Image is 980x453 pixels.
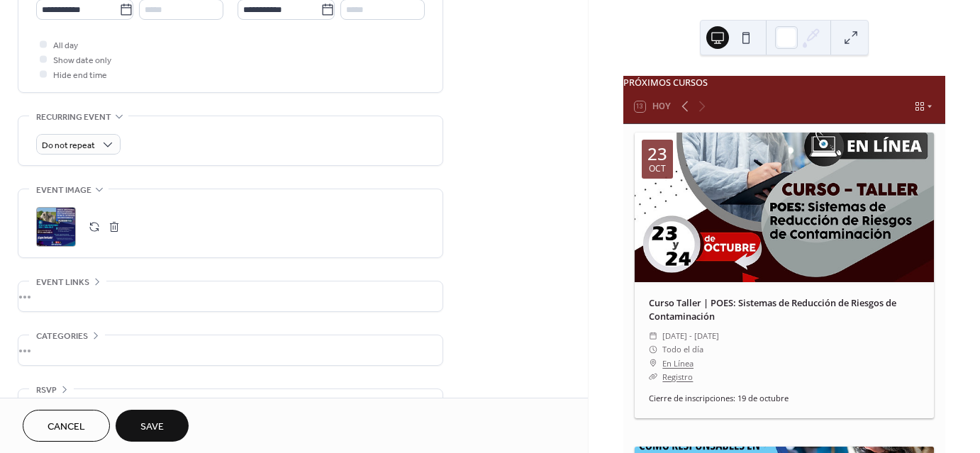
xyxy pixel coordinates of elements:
span: Hide end time [53,68,107,83]
span: Do not repeat [42,138,95,154]
div: Cierre de inscripciones: 19 de octubre [635,393,934,405]
div: ​ [649,329,658,342]
div: ••• [18,389,442,419]
span: Recurring event [36,110,111,125]
div: ••• [18,281,442,311]
button: Save [116,410,189,442]
span: Cancel [48,420,85,435]
span: Categories [36,329,88,344]
span: [DATE] - [DATE] [662,329,719,342]
div: PRÓXIMOS CURSOS [623,76,945,89]
div: ; [36,207,76,247]
div: ​ [649,357,658,370]
div: ​ [649,370,658,384]
span: Show date only [53,53,111,68]
span: Event image [36,183,91,198]
a: Registro [662,371,693,382]
span: All day [53,38,78,53]
button: Cancel [23,410,110,442]
span: Todo el día [662,342,703,356]
div: 23 [647,145,667,162]
a: En Línea [662,357,694,370]
div: ••• [18,335,442,365]
span: Event links [36,275,89,290]
a: Curso Taller | POES: Sistemas de Reducción de Riesgos de Contaminación [649,296,896,323]
span: RSVP [36,383,57,398]
div: ​ [649,342,658,356]
div: oct [649,164,666,173]
span: Save [140,420,164,435]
